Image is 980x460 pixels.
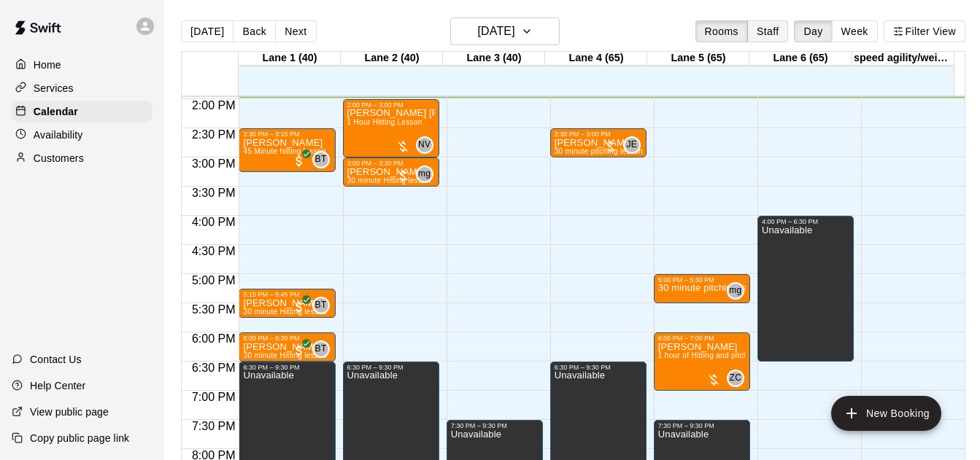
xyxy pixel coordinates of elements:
div: 5:00 PM – 5:30 PM [658,276,746,284]
span: BT [315,152,326,167]
a: Availability [12,124,153,146]
span: 7:00 PM [188,391,239,403]
a: Calendar [12,101,153,122]
div: Brandon Taylor [312,340,330,358]
button: Filter View [884,20,965,42]
div: matt gonzalez [727,282,744,300]
span: 2:30 PM [188,128,239,141]
p: Calendar [34,104,78,119]
p: View public page [30,405,109,419]
div: Lane 3 (40) [443,52,545,66]
span: NV [418,138,431,152]
span: matt gonzalez [422,165,433,183]
div: matt gonzalez [416,165,433,183]
div: 2:00 PM – 3:00 PM: Locke Edwards [343,99,439,157]
div: 6:00 PM – 7:00 PM [658,335,746,342]
div: 2:30 PM – 3:15 PM [243,130,331,138]
span: BT [315,342,326,356]
span: JE [626,138,637,152]
span: 1 Hour Hitting Lesson [347,118,423,126]
div: 4:00 PM – 6:30 PM [762,218,849,225]
span: 30 minute Hitting lesson [243,308,327,316]
p: Home [34,58,61,72]
div: 4:00 PM – 6:30 PM: Unavailable [757,216,854,362]
button: Next [275,20,316,42]
span: Nathan Volf [422,136,433,154]
span: ZC [729,371,741,386]
span: BT [315,298,326,313]
span: 5:30 PM [188,303,239,316]
div: Brandon Taylor [312,297,330,314]
div: Nathan Volf [416,136,433,154]
span: All customers have paid [292,343,306,358]
span: Brandon Taylor [318,297,330,314]
p: Contact Us [30,352,82,367]
span: 2:00 PM [188,99,239,112]
div: 6:00 PM – 6:30 PM [243,335,331,342]
p: Availability [34,128,83,142]
span: 3:00 PM [188,157,239,170]
div: 7:30 PM – 9:30 PM [658,422,746,429]
span: 30 minute pitching lesson [555,147,643,155]
span: 4:30 PM [188,245,239,257]
div: 6:30 PM – 9:30 PM [555,364,642,371]
span: 6:30 PM [188,362,239,374]
button: Day [794,20,832,42]
div: 6:00 PM – 6:30 PM: Kade Thompson [239,332,335,362]
a: Home [12,54,153,76]
div: 5:15 PM – 5:45 PM [243,291,331,298]
span: 45 Minute hitting lesson [243,147,325,155]
span: Zion Clonts [733,370,744,387]
span: 3:30 PM [188,187,239,199]
div: 6:30 PM – 9:30 PM [243,364,331,371]
span: 5:00 PM [188,274,239,286]
span: mg [418,167,431,182]
p: Services [34,81,74,95]
div: Lane 5 (65) [647,52,749,66]
div: 2:30 PM – 3:15 PM: Zane Ibedu [239,128,335,172]
span: All customers have paid [292,154,306,168]
p: Copy public page link [30,431,129,445]
div: Lane 6 (65) [749,52,852,66]
button: [DATE] [450,17,560,45]
div: Lane 4 (65) [545,52,647,66]
h6: [DATE] [477,21,514,42]
div: 5:15 PM – 5:45 PM: Everhett Squires [239,289,335,318]
span: Brandon Taylor [318,340,330,358]
span: mg [729,284,741,298]
div: 2:00 PM – 3:00 PM [347,101,435,109]
button: Week [832,20,878,42]
span: 30 minute Hitting lesson [243,351,327,359]
p: Help Center [30,378,85,393]
div: Lane 2 (40) [341,52,443,66]
button: Staff [747,20,789,42]
div: Zion Clonts [727,370,744,387]
div: Justin Evans [623,136,641,154]
span: 7:30 PM [188,420,239,432]
div: 6:00 PM – 7:00 PM: 1 hour of Hitting and pitching/fielding [654,332,750,391]
button: Rooms [695,20,748,42]
a: Customers [12,147,153,169]
div: 6:30 PM – 9:30 PM [347,364,435,371]
div: speed agility/weight room [852,52,954,66]
button: add [831,396,941,431]
span: 30 minute Hitting lesson [347,176,431,184]
div: 2:30 PM – 3:00 PM [555,130,642,138]
div: 3:00 PM – 3:30 PM [347,160,435,167]
span: All customers have paid [292,300,306,314]
div: Lane 1 (40) [239,52,341,66]
span: matt gonzalez [733,282,744,300]
span: 1 hour of Hitting and pitching/fielding [658,351,786,359]
span: 4:00 PM [188,216,239,228]
div: 7:30 PM – 9:30 PM [451,422,539,429]
span: Justin Evans [629,136,641,154]
div: 5:00 PM – 5:30 PM: 30 minute pitching lesson [654,274,750,303]
div: 3:00 PM – 3:30 PM: Sebastian Watson [343,157,439,187]
a: Services [12,77,153,99]
button: Back [233,20,276,42]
